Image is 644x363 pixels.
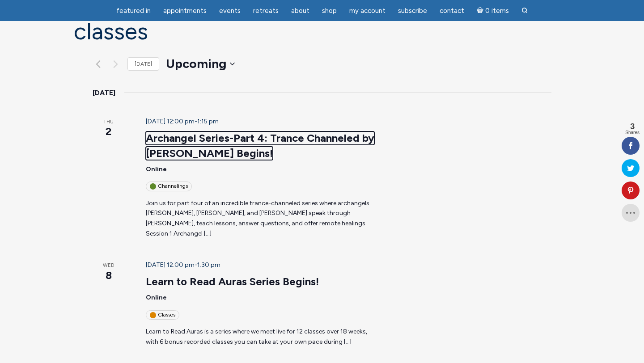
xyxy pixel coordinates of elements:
[146,131,374,160] a: Archangel Series-Part 4: Trance Channeled by [PERSON_NAME] Begins!
[146,275,319,288] a: Learn to Read Auras Series Begins!
[477,7,485,15] i: Cart
[146,261,220,269] time: -
[158,2,212,20] a: Appointments
[93,118,124,126] span: Thu
[146,294,167,301] span: Online
[146,310,179,320] div: Classes
[317,2,342,20] a: Shop
[110,59,121,69] button: Next Events
[146,327,378,347] p: Learn to Read Auras is a series where we meet live for 12 classes over 18 weeks, with 6 bonus rec...
[286,2,315,20] a: About
[93,124,124,139] span: 2
[322,7,337,15] span: Shop
[93,59,103,69] a: Previous Events
[146,181,192,191] div: Channelings
[349,7,386,15] span: My Account
[625,131,640,135] span: Shares
[93,268,124,283] span: 8
[344,2,391,20] a: My Account
[166,55,226,73] span: Upcoming
[146,118,195,125] span: [DATE] 12:00 pm
[146,198,378,239] p: Join us for part four of an incredible trance-channeled series where archangels [PERSON_NAME], [P...
[625,122,640,131] span: 3
[163,7,207,15] span: Appointments
[197,118,219,125] span: 1:15 pm
[214,2,246,20] a: Events
[440,7,464,15] span: Contact
[471,1,514,20] a: Cart0 items
[393,2,432,20] a: Subscribe
[248,2,284,20] a: Retreats
[434,2,470,20] a: Contact
[111,2,156,20] a: featured in
[197,261,220,269] span: 1:30 pm
[398,7,427,15] span: Subscribe
[253,7,279,15] span: Retreats
[74,19,570,44] h1: Classes
[291,7,309,15] span: About
[146,261,195,269] span: [DATE] 12:00 pm
[93,87,115,99] time: [DATE]
[146,165,167,173] span: Online
[93,262,124,270] span: Wed
[146,118,219,125] time: -
[116,7,151,15] span: featured in
[166,55,235,73] button: Upcoming
[219,7,241,15] span: Events
[485,8,509,14] span: 0 items
[127,57,159,71] a: [DATE]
